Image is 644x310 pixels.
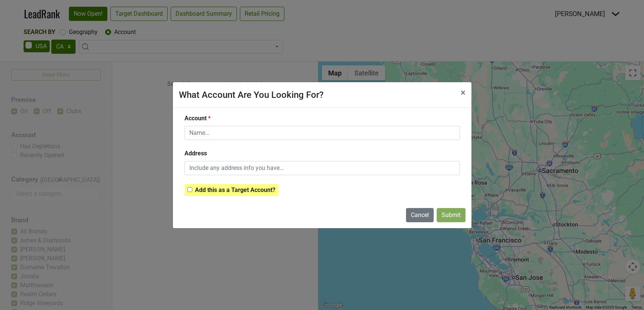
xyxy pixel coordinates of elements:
[461,87,466,98] span: ×
[179,88,324,102] div: What Account Are You Looking For?
[184,115,207,122] b: Account
[437,208,466,222] button: Submit
[406,208,434,222] button: Cancel
[184,150,207,157] b: Address
[195,186,275,193] strong: Add this as a Target Account?
[184,126,460,140] input: Name...
[184,161,460,175] input: Include any address info you have...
